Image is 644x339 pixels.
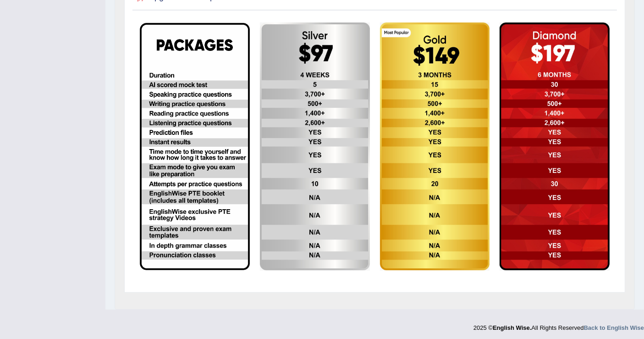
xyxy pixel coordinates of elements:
div: 2025 © All Rights Reserved [473,319,644,332]
img: aud-diamond.png [500,22,610,271]
strong: English Wise. [493,324,531,331]
img: aud-gold.png [380,22,490,271]
img: aud-silver.png [260,22,370,271]
img: EW package [140,23,250,270]
a: Back to English Wise [584,324,644,331]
